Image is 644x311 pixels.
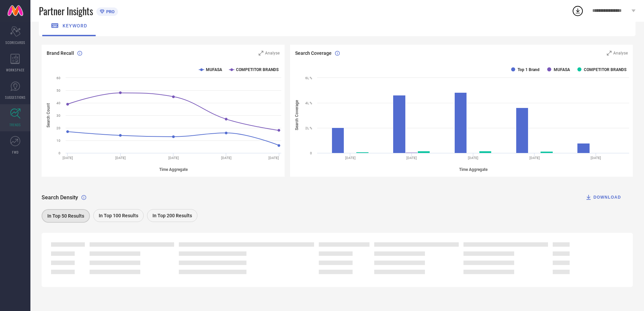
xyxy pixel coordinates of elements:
[58,151,61,155] text: 0
[468,156,478,160] text: [DATE]
[56,126,61,130] text: 20
[221,156,232,160] text: [DATE]
[305,76,312,80] text: 6L %
[115,156,126,160] text: [DATE]
[47,213,84,219] span: In Top 50 Results
[459,167,488,172] tspan: Time Aggregate
[345,156,356,160] text: [DATE]
[295,50,332,56] span: Search Coverage
[585,194,621,201] div: DOWNLOAD
[6,67,25,72] span: WORKSPACE
[407,156,417,160] text: [DATE]
[56,76,61,80] text: 60
[607,51,612,55] svg: Zoom
[99,213,138,218] span: In Top 100 Results
[63,156,73,160] text: [DATE]
[305,126,312,130] text: 2L %
[613,51,628,55] span: Analyse
[168,156,179,160] text: [DATE]
[9,122,21,127] span: TRENDS
[572,5,584,17] div: Open download list
[56,139,61,142] text: 10
[47,50,74,56] span: Brand Recall
[554,67,570,72] text: MUFASA
[268,156,279,160] text: [DATE]
[310,151,312,155] text: 0
[5,95,26,100] span: SUGGESTIONS
[265,51,280,55] span: Analyse
[56,114,61,117] text: 30
[46,103,51,128] tspan: Search Count
[584,67,626,72] text: COMPETITOR BRANDS
[5,40,25,45] span: SCORECARDS
[236,67,279,72] text: COMPETITOR BRANDS
[294,100,299,131] tspan: Search Coverage
[63,23,87,28] span: keyword
[591,156,601,160] text: [DATE]
[206,67,222,72] text: MUFASA
[305,101,312,105] text: 4L %
[259,51,263,55] svg: Zoom
[42,194,78,201] span: Search Density
[12,150,19,155] span: FWD
[104,9,115,14] span: PRO
[56,101,61,105] text: 40
[56,89,61,92] text: 50
[152,213,192,218] span: In Top 200 Results
[529,156,540,160] text: [DATE]
[159,167,188,172] tspan: Time Aggregate
[518,67,540,72] text: Top 1 Brand
[577,191,629,204] button: DOWNLOAD
[39,4,93,18] span: Partner Insights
